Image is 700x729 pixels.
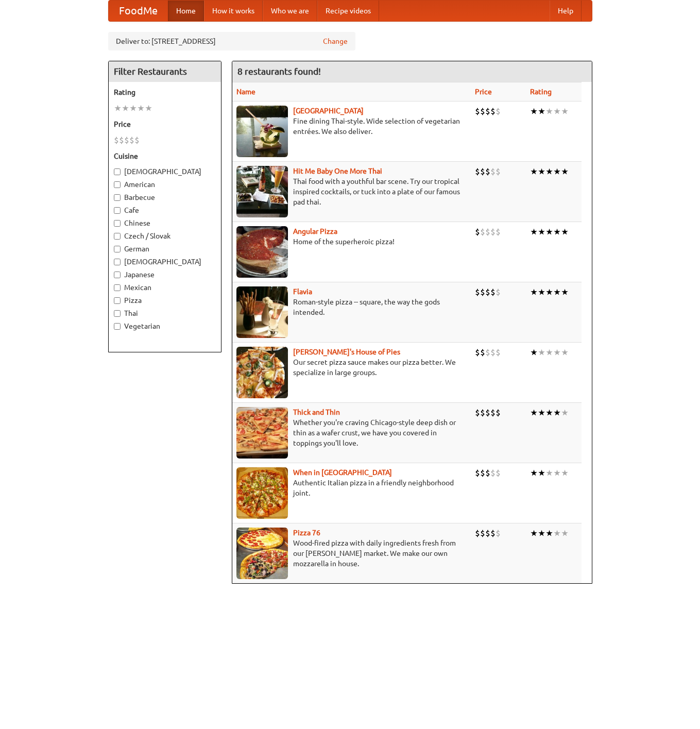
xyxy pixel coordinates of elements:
[236,528,288,579] img: pizza76.jpg
[323,36,348,46] a: Change
[496,347,501,358] li: $
[545,286,553,298] li: ★
[538,528,545,539] li: ★
[236,467,288,519] img: wheninrome.jpg
[545,106,553,117] li: ★
[293,348,400,356] a: [PERSON_NAME]'s House of Pies
[475,106,480,117] li: $
[114,179,216,190] label: American
[293,227,337,235] b: Angular Pizza
[490,286,496,298] li: $
[496,166,501,177] li: $
[114,310,121,317] input: Thai
[134,134,140,146] li: $
[236,116,467,137] p: Fine dining Thai-style. Wide selection of vegetarian entrées. We also deliver.
[293,167,382,175] a: Hit Me Baby One More Thai
[475,407,480,418] li: $
[490,226,496,238] li: $
[114,308,216,318] label: Thai
[114,218,216,228] label: Chinese
[114,231,216,241] label: Czech / Slovak
[553,467,561,479] li: ★
[538,166,545,177] li: ★
[114,272,121,278] input: Japanese
[236,357,467,378] p: Our secret pizza sauce makes our pizza better. We specialize in large groups.
[114,151,216,161] h5: Cuisine
[496,286,501,298] li: $
[530,347,538,358] li: ★
[293,287,312,296] a: Flavia
[137,103,145,114] li: ★
[236,166,288,217] img: babythai.jpg
[545,347,553,358] li: ★
[114,323,121,330] input: Vegetarian
[114,246,121,252] input: German
[475,226,480,238] li: $
[108,32,355,50] div: Deliver to: [STREET_ADDRESS]
[114,134,119,146] li: $
[236,538,467,569] p: Wood-fired pizza with daily ingredients fresh from our [PERSON_NAME] market. We make our own mozz...
[538,106,545,117] li: ★
[109,61,221,82] h4: Filter Restaurants
[530,286,538,298] li: ★
[263,1,317,21] a: Who we are
[475,286,480,298] li: $
[114,181,121,188] input: American
[475,528,480,539] li: $
[545,166,553,177] li: ★
[475,467,480,479] li: $
[490,347,496,358] li: $
[480,286,485,298] li: $
[236,226,288,278] img: angular.jpg
[236,106,288,157] img: satay.jpg
[553,226,561,238] li: ★
[114,259,121,265] input: [DEMOGRAPHIC_DATA]
[114,321,216,331] label: Vegetarian
[168,1,204,21] a: Home
[490,166,496,177] li: $
[293,468,392,477] b: When in [GEOGRAPHIC_DATA]
[114,103,122,114] li: ★
[490,467,496,479] li: $
[236,286,288,338] img: flavia.jpg
[236,347,288,398] img: luigis.jpg
[114,282,216,293] label: Mexican
[485,467,490,479] li: $
[114,119,216,129] h5: Price
[114,220,121,227] input: Chinese
[480,528,485,539] li: $
[114,87,216,97] h5: Rating
[114,205,216,215] label: Cafe
[561,347,569,358] li: ★
[236,478,467,498] p: Authentic Italian pizza in a friendly neighborhood joint.
[530,88,552,96] a: Rating
[114,297,121,304] input: Pizza
[561,467,569,479] li: ★
[119,134,124,146] li: $
[561,286,569,298] li: ★
[114,257,216,267] label: [DEMOGRAPHIC_DATA]
[480,166,485,177] li: $
[480,467,485,479] li: $
[114,194,121,201] input: Barbecue
[538,407,545,418] li: ★
[485,347,490,358] li: $
[545,467,553,479] li: ★
[485,407,490,418] li: $
[293,408,340,416] a: Thick and Thin
[530,166,538,177] li: ★
[480,226,485,238] li: $
[553,528,561,539] li: ★
[475,88,492,96] a: Price
[485,166,490,177] li: $
[490,407,496,418] li: $
[553,286,561,298] li: ★
[545,407,553,418] li: ★
[480,106,485,117] li: $
[561,528,569,539] li: ★
[293,529,320,537] b: Pizza 76
[114,168,121,175] input: [DEMOGRAPHIC_DATA]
